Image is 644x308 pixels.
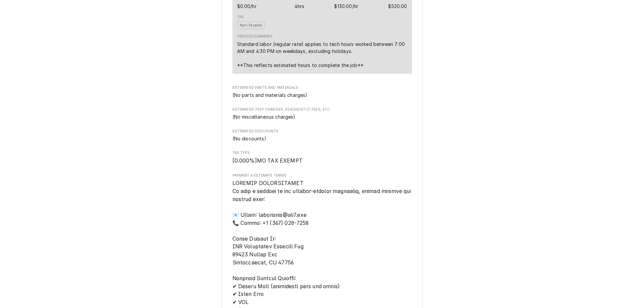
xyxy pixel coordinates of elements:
[232,107,412,120] div: Estimated Trip Charges, Diagnostic Fees, etc.
[388,3,407,10] div: Amount
[232,107,412,112] span: Estimated Trip Charges, Diagnostic Fees, etc.
[237,14,244,20] div: Tax
[294,3,305,10] div: Quantity
[237,34,273,39] div: Service Summary
[232,129,412,142] div: Estimated Discounts
[334,3,358,10] div: Price
[232,150,412,156] span: Tax Type
[232,173,412,178] span: Payment & Estimate Terms
[237,21,265,29] span: Non-Taxable
[232,157,412,165] span: Tax Type
[237,41,407,69] div: Standard labor (regular rate) applies to tech hours worked between 7:00 AM and 4:30 PM on weekday...
[232,135,412,142] div: Estimated Discounts List
[237,3,257,10] div: Cost
[232,129,412,134] span: Estimated Discounts
[232,150,412,165] div: Tax Type
[232,113,412,120] div: Estimated Trip Charges, Diagnostic Fees, etc. List
[232,158,303,164] span: [ 0.000 %] MO TAX EXEMPT
[232,85,412,99] div: Estimated Parts and Materials
[232,91,412,99] div: Estimated Parts and Materials List
[232,85,412,90] span: Estimated Parts and Materials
